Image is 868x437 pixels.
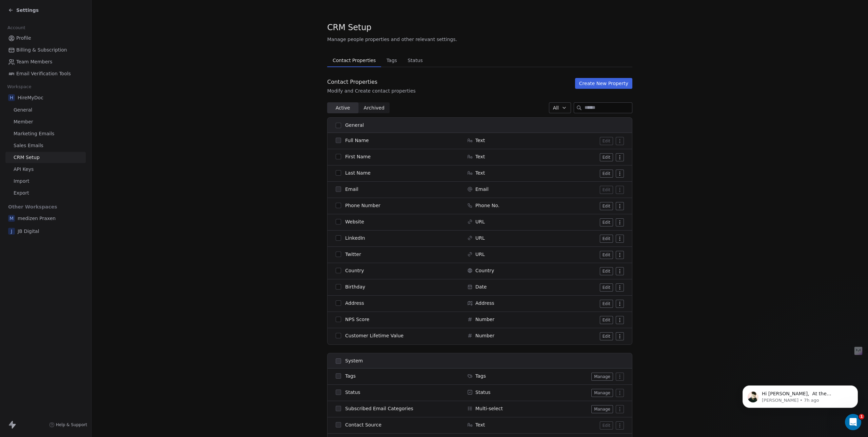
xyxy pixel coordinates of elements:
button: Edit [600,186,613,194]
span: NPS Score [345,316,369,323]
span: Profile [16,35,31,42]
span: Address [475,300,494,306]
span: URL [475,235,485,241]
span: medizen Praxen [18,215,56,222]
a: Email Verification Tools [5,68,86,79]
span: Tags [345,373,356,379]
button: Manage [591,373,613,381]
span: Number [475,332,494,339]
span: Account [4,23,28,33]
span: Email [345,186,358,193]
a: Marketing Emails [5,128,86,139]
span: Export [14,190,29,197]
button: Edit [600,300,613,308]
span: Tags [475,373,486,379]
button: Edit [600,153,613,161]
span: Member [14,118,33,125]
span: Manage people properties and other relevant settings. [327,36,457,43]
span: Help & Support [56,422,87,428]
span: Workspace [4,82,34,92]
a: General [5,104,86,116]
span: Import [14,178,29,185]
span: Website [345,218,364,225]
span: System [345,357,363,364]
span: General [345,122,364,129]
span: Phone Number [345,202,380,209]
span: 1 [859,414,864,419]
span: Status [475,389,491,396]
a: Import [5,176,86,187]
a: Team Members [5,56,86,67]
a: CRM Setup [5,152,86,163]
span: Text [475,421,485,428]
button: Manage [591,389,613,397]
a: Export [5,187,86,199]
span: Marketing Emails [14,130,54,137]
span: All [553,104,559,112]
span: J [8,228,15,235]
span: URL [475,218,485,225]
span: H [8,94,15,101]
a: Help & Support [49,422,87,428]
span: m [8,215,15,222]
div: Contact Properties [327,78,416,86]
span: LinkedIn [345,235,365,241]
button: Edit [600,137,613,145]
span: Email [475,186,489,193]
span: Text [475,170,485,176]
span: Full Name [345,137,369,144]
div: Modify and Create contact properties [327,87,416,94]
button: Edit [600,202,613,210]
span: CRM Setup [14,154,40,161]
span: CRM Setup [327,22,371,33]
iframe: Intercom live chat [845,414,861,430]
span: Other Workspaces [5,201,60,212]
a: Profile [5,33,86,44]
span: Country [345,267,364,274]
span: Phone No. [475,202,499,209]
span: Country [475,267,494,274]
button: Edit [600,235,613,243]
span: Sales Emails [14,142,43,149]
span: Last Name [345,170,371,176]
button: Edit [600,421,613,430]
span: Tags [384,56,400,65]
span: Text [475,153,485,160]
span: Status [405,56,426,65]
a: Sales Emails [5,140,86,151]
span: Twitter [345,251,361,258]
button: Edit [600,170,613,178]
span: Archived [364,104,384,112]
iframe: Intercom notifications message [732,371,868,419]
span: Billing & Subscription [16,46,67,54]
a: API Keys [5,164,86,175]
span: Settings [16,7,39,14]
span: Date [475,283,487,290]
span: Text [475,137,485,144]
span: Team Members [16,58,52,65]
span: Address [345,300,364,306]
button: Manage [591,405,613,413]
span: HireMyDoc [18,94,43,101]
span: Contact Source [345,421,381,428]
span: General [14,106,32,114]
button: Edit [600,251,613,259]
button: Edit [600,218,613,226]
span: URL [475,251,485,258]
a: Member [5,116,86,127]
button: Edit [600,267,613,275]
button: Edit [600,332,613,340]
span: API Keys [14,166,34,173]
span: JB Digital [18,228,39,235]
span: First Name [345,153,371,160]
a: Billing & Subscription [5,44,86,56]
span: Email Verification Tools [16,70,71,77]
span: Number [475,316,494,323]
span: Customer Lifetime Value [345,332,403,339]
button: Create New Property [575,78,632,89]
span: Contact Properties [330,56,378,65]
